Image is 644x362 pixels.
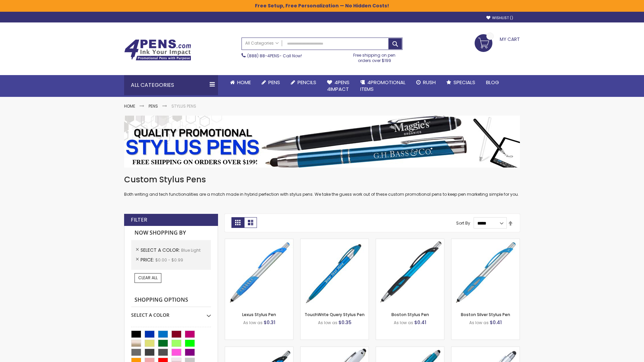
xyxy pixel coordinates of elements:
[376,239,444,307] img: Boston Stylus Pen-Blue - Light
[245,41,279,46] span: All Categories
[391,312,429,317] a: Boston Stylus Pen
[451,239,520,307] img: Boston Silver Stylus Pen-Blue - Light
[247,53,279,59] a: (888) 88-4PENS
[298,79,316,86] span: Pencils
[155,257,183,263] span: $0.00 - $0.99
[461,312,510,317] a: Boston Silver Stylus Pen
[441,75,481,90] a: Specials
[456,220,470,226] label: Sort By
[225,239,293,307] img: Lexus Stylus Pen-Blue - Light
[481,75,504,90] a: Blog
[149,103,158,109] a: Pens
[301,239,369,307] img: TouchWrite Query Stylus Pen-Blue Light
[138,275,158,281] span: Clear All
[346,50,403,63] div: Free shipping on pen orders over $199
[360,79,406,93] span: 4PROMOTIONAL ITEMS
[131,307,211,318] div: Select A Color
[451,239,520,244] a: Boston Silver Stylus Pen-Blue - Light
[322,75,355,97] a: 4Pens4impact
[301,347,369,352] a: Kimberly Logo Stylus Pens-LT-Blue
[355,75,411,97] a: 4PROMOTIONALITEMS
[181,247,201,253] span: Blue Light
[327,79,350,93] span: 4Pens 4impact
[124,174,520,185] h1: Custom Stylus Pens
[469,320,489,325] span: As low as
[237,79,251,86] span: Home
[394,320,413,325] span: As low as
[376,239,444,244] a: Boston Stylus Pen-Blue - Light
[264,319,275,326] span: $0.31
[141,256,155,263] span: Price
[225,347,293,352] a: Lexus Metallic Stylus Pen-Blue - Light
[171,103,196,109] strong: Stylus Pens
[411,75,441,90] a: Rush
[225,239,293,244] a: Lexus Stylus Pen-Blue - Light
[135,273,161,283] a: Clear All
[376,347,444,352] a: Lory Metallic Stylus Pen-Blue - Light
[338,319,352,326] span: $0.35
[423,79,436,86] span: Rush
[131,216,147,224] strong: Filter
[268,79,280,86] span: Pens
[247,53,302,59] span: - Call Now!
[486,79,499,86] span: Blog
[124,39,191,61] img: 4Pens Custom Pens and Promotional Products
[131,293,211,307] strong: Shopping Options
[242,312,276,317] a: Lexus Stylus Pen
[243,320,263,325] span: As low as
[256,75,285,90] a: Pens
[141,247,181,253] span: Select A Color
[453,79,475,86] span: Specials
[124,103,135,109] a: Home
[285,75,322,90] a: Pencils
[124,116,520,168] img: Stylus Pens
[301,239,369,244] a: TouchWrite Query Stylus Pen-Blue Light
[225,75,256,90] a: Home
[124,75,218,95] div: All Categories
[131,226,211,240] strong: Now Shopping by
[305,312,365,317] a: TouchWrite Query Stylus Pen
[124,174,520,197] div: Both writing and tech functionalities are a match made in hybrid perfection with stylus pens. We ...
[490,319,502,326] span: $0.41
[318,320,337,325] span: As low as
[486,15,513,20] a: Wishlist
[414,319,426,326] span: $0.41
[231,217,244,228] strong: Grid
[242,38,282,49] a: All Categories
[451,347,520,352] a: Silver Cool Grip Stylus Pen-Blue - Light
